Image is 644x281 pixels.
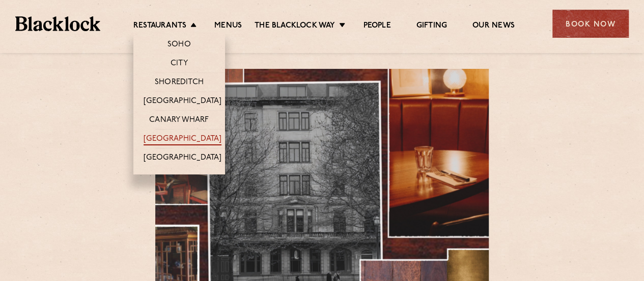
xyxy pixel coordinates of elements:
[171,59,188,70] a: City
[144,134,221,145] a: [GEOGRAPHIC_DATA]
[144,96,221,108] a: [GEOGRAPHIC_DATA]
[255,21,335,32] a: The Blacklock Way
[363,21,390,32] a: People
[149,115,209,126] a: Canary Wharf
[155,78,204,89] a: Shoreditch
[15,16,100,31] img: BL_Textured_Logo-footer-cropped.svg
[144,153,221,164] a: [GEOGRAPHIC_DATA]
[472,21,515,32] a: Our News
[133,21,186,32] a: Restaurants
[416,21,447,32] a: Gifting
[167,40,191,51] a: Soho
[552,10,629,38] div: Book Now
[214,21,242,32] a: Menus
